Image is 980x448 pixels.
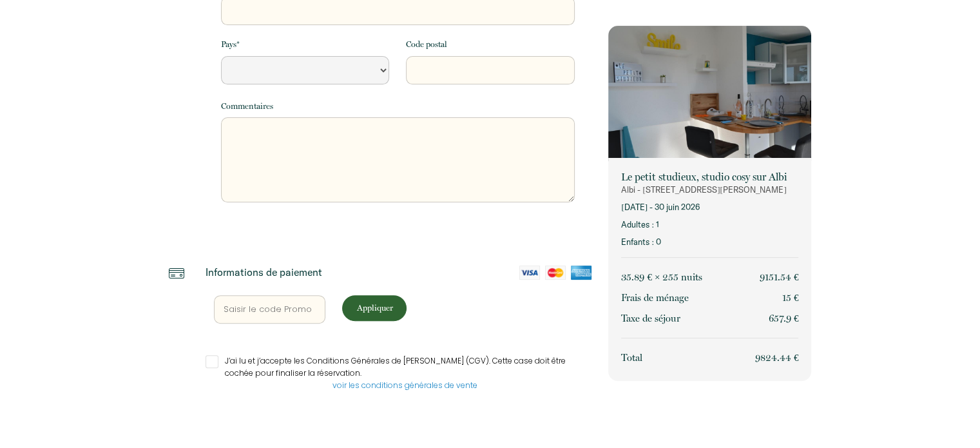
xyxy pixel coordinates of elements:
[621,269,702,285] p: 35.89 € × 255 nuit
[214,295,326,324] input: Saisir le code Promo
[760,269,799,285] p: 9151.54 €
[221,100,273,113] label: Commentaires
[406,38,447,51] label: Code postal
[332,380,477,391] a: voir les conditions générales de vente
[621,201,798,213] p: [DATE] - 30 juin 2026
[698,271,702,283] span: s
[545,266,566,280] img: mastercard
[621,171,798,184] p: Le petit studieux, studio cosy sur Albi
[621,219,798,231] p: Adultes : 1
[342,295,407,321] button: Appliquer
[206,266,322,278] p: Informations de paiement
[621,236,798,248] p: Enfants : 0
[621,352,642,364] span: Total
[571,266,591,280] img: amex
[169,266,184,281] img: credit-card
[519,266,540,280] img: visa-card
[347,302,402,314] p: Appliquer
[221,38,240,51] label: Pays
[755,352,799,364] span: 9824.44 €
[608,26,811,161] img: rental-image
[769,311,799,326] p: 657.9 €
[621,311,680,326] p: Taxe de séjour
[621,184,798,196] p: Albi - [STREET_ADDRESS][PERSON_NAME]
[621,290,689,306] p: Frais de ménage
[782,290,799,306] p: 15 €
[221,56,389,84] select: Default select example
